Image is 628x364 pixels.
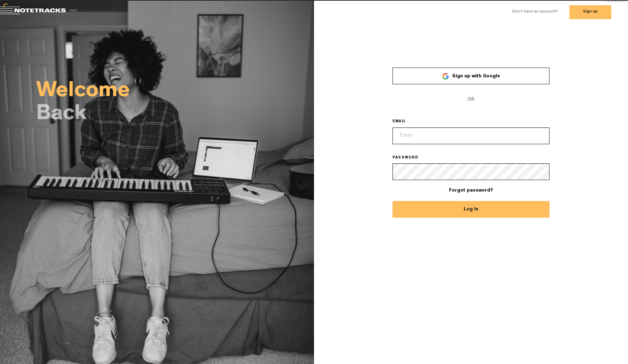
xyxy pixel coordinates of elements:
[393,91,549,108] span: OR
[569,5,611,19] button: Sign up
[512,9,558,15] label: Don't have an account?
[393,201,549,218] button: Log In
[36,105,314,125] h2: Back
[393,127,549,144] input: Email
[36,82,314,102] h2: Welcome
[449,188,493,193] a: Forgot password?
[393,119,416,125] label: EMAIL
[393,155,428,161] label: PASSWORD
[452,74,500,79] span: Sign up with Google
